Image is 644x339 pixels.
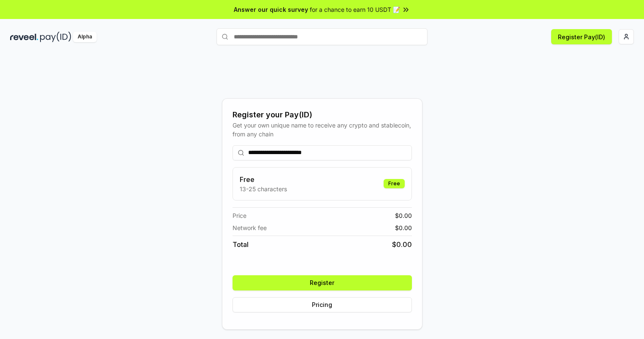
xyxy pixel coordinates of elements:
[233,275,412,290] button: Register
[310,5,400,14] span: for a chance to earn 10 USDT 📝
[233,211,246,220] span: Price
[551,29,612,44] button: Register Pay(ID)
[240,184,287,193] p: 13-25 characters
[233,297,412,312] button: Pricing
[395,223,412,232] span: $ 0.00
[392,239,412,250] span: $ 0.00
[233,223,267,232] span: Network fee
[395,211,412,220] span: $ 0.00
[233,239,249,250] span: Total
[384,179,405,188] div: Free
[40,32,71,42] img: pay_id
[73,32,97,42] div: Alpha
[233,109,412,121] div: Register your Pay(ID)
[233,121,412,138] div: Get your own unique name to receive any crypto and stablecoin, from any chain
[234,5,308,14] span: Answer our quick survey
[240,174,287,184] h3: Free
[10,32,38,42] img: reveel_dark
